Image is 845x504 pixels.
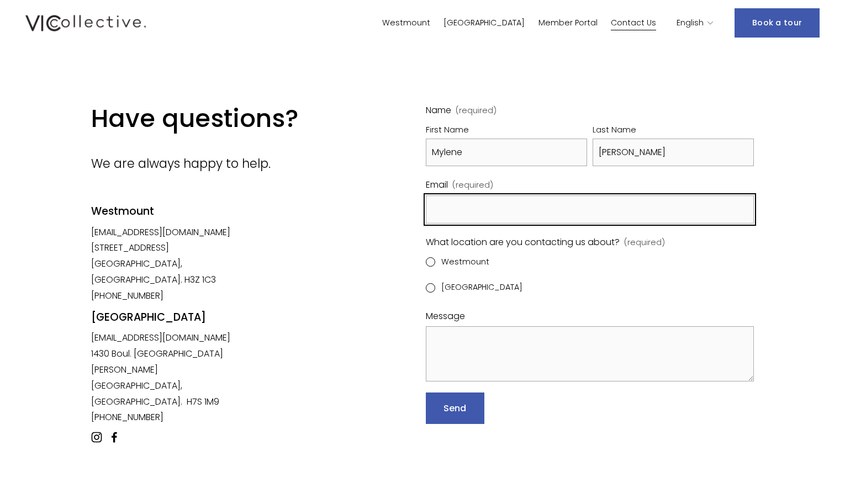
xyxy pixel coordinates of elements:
[735,8,820,38] a: Book a tour
[25,13,146,34] img: Vic Collective
[677,15,714,31] div: language picker
[443,402,467,415] span: Send
[677,16,704,30] span: English
[611,15,656,31] a: Contact Us
[426,177,448,193] span: Email
[91,103,364,135] h2: Have questions?
[426,392,484,424] button: SendSend
[91,330,252,426] p: [EMAIL_ADDRESS][DOMAIN_NAME] 1430 Boul. [GEOGRAPHIC_DATA][PERSON_NAME] [GEOGRAPHIC_DATA], [GEOGRA...
[426,123,587,139] div: First Name
[91,225,252,304] p: [EMAIL_ADDRESS][DOMAIN_NAME] [STREET_ADDRESS] [GEOGRAPHIC_DATA], [GEOGRAPHIC_DATA]. H3Z 1C3 [PHON...
[593,123,754,139] div: Last Name
[426,103,451,119] span: Name
[91,204,252,219] h4: Westmount
[382,15,430,31] a: Westmount
[452,178,493,193] span: (required)
[91,310,252,325] h4: [GEOGRAPHIC_DATA]
[456,107,497,114] span: (required)
[443,15,525,31] a: [GEOGRAPHIC_DATA]
[426,235,620,251] span: What location are you contacting us about?
[109,432,120,443] a: facebook-unauth
[624,236,665,250] span: (required)
[538,15,598,31] a: Member Portal
[91,432,102,443] a: Instagram
[426,309,465,325] span: Message
[91,152,364,174] p: We are always happy to help.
